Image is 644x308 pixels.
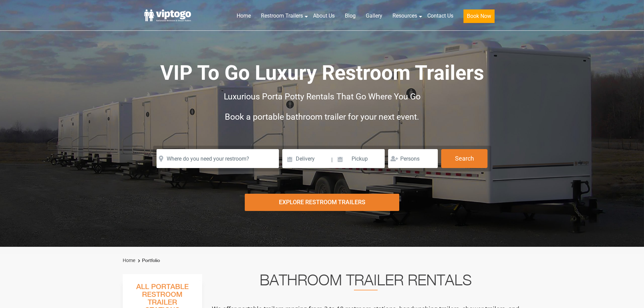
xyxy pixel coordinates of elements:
span: | [331,149,333,171]
a: Restroom Trailers [256,8,308,23]
span: VIP To Go Luxury Restroom Trailers [160,61,484,85]
a: Book Now [458,8,500,27]
a: Contact Us [422,8,458,23]
button: Book Now [463,9,495,23]
a: Resources [387,8,422,23]
button: Live Chat [617,281,644,308]
input: Where do you need your restroom? [157,149,279,168]
div: Explore Restroom Trailers [245,194,399,211]
span: Book a portable bathroom trailer for your next event. [225,112,419,122]
button: Search [441,149,487,168]
h2: Bathroom Trailer Rentals [211,274,520,290]
a: Blog [340,8,361,23]
span: Luxurious Porta Potty Rentals That Go Where You Go [224,92,421,101]
li: Portfolio [136,257,160,265]
input: Persons [388,149,438,168]
input: Delivery [282,149,331,168]
a: About Us [308,8,340,23]
a: Gallery [361,8,387,23]
a: Home [232,8,256,23]
a: Home [123,258,135,263]
input: Pickup [334,149,385,168]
